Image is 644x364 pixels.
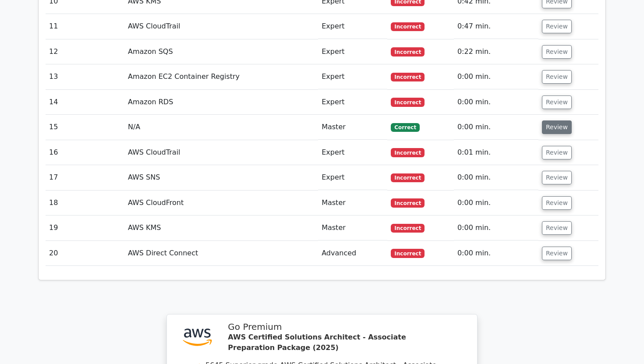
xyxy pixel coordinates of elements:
span: Incorrect [391,73,425,81]
span: Correct [391,123,419,132]
td: 15 [46,115,124,140]
span: Incorrect [391,148,425,157]
button: Review [542,196,572,210]
td: AWS CloudTrail [124,14,318,39]
td: 0:00 min. [454,165,538,190]
td: AWS CloudFront [124,191,318,216]
td: 11 [46,14,124,39]
td: Expert [318,14,387,39]
button: Review [542,221,572,235]
span: Incorrect [391,47,425,56]
td: AWS SNS [124,165,318,190]
td: Advanced [318,241,387,266]
span: Incorrect [391,22,425,31]
td: Expert [318,165,387,190]
td: 0:00 min. [454,241,538,266]
button: Review [542,70,572,84]
span: Incorrect [391,198,425,207]
td: 0:00 min. [454,115,538,140]
span: Incorrect [391,98,425,106]
td: 0:00 min. [454,216,538,240]
td: AWS CloudTrail [124,140,318,165]
button: Review [542,120,572,134]
td: 0:00 min. [454,64,538,89]
button: Review [542,247,572,260]
span: Incorrect [391,224,425,233]
td: 0:47 min. [454,14,538,39]
button: Review [542,45,572,59]
button: Review [542,20,572,33]
button: Review [542,146,572,159]
td: Expert [318,140,387,165]
td: Amazon SQS [124,39,318,64]
td: Amazon EC2 Container Registry [124,64,318,89]
td: 20 [46,241,124,266]
td: Expert [318,64,387,89]
td: Master [318,115,387,140]
td: 17 [46,165,124,190]
td: Master [318,216,387,240]
td: 0:01 min. [454,140,538,165]
td: 0:22 min. [454,39,538,64]
td: 18 [46,191,124,216]
span: Incorrect [391,173,425,182]
td: Amazon RDS [124,90,318,115]
td: Expert [318,39,387,64]
td: 0:00 min. [454,191,538,216]
button: Review [542,171,572,184]
td: 14 [46,90,124,115]
button: Review [542,95,572,109]
td: 19 [46,216,124,240]
td: 0:00 min. [454,90,538,115]
td: 12 [46,39,124,64]
td: AWS KMS [124,216,318,240]
td: 13 [46,64,124,89]
td: 16 [46,140,124,165]
td: Expert [318,90,387,115]
span: Incorrect [391,249,425,258]
td: N/A [124,115,318,140]
td: AWS Direct Connect [124,241,318,266]
td: Master [318,191,387,216]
